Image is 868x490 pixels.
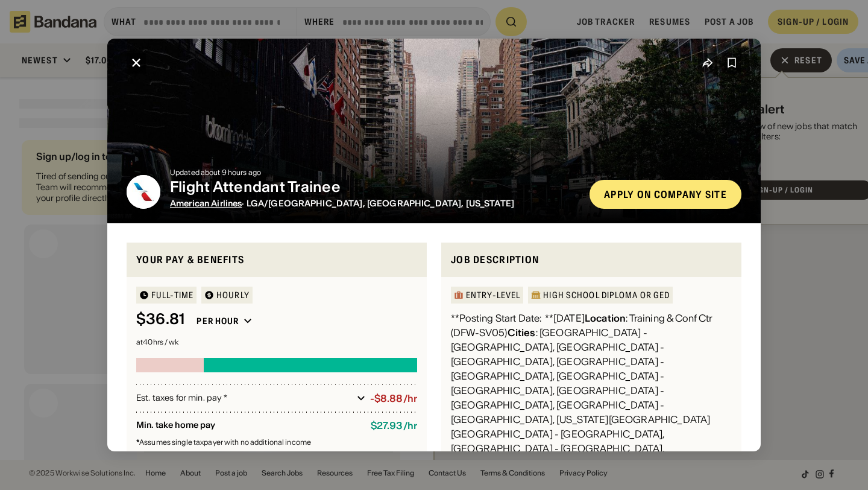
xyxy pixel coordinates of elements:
[216,291,250,299] div: HOURLY
[543,291,670,299] div: High School Diploma or GED
[136,392,352,404] div: Est. taxes for min. pay *
[136,252,417,267] div: Your pay & benefits
[197,316,239,326] div: Per hour
[170,198,242,209] a: American Airlines
[451,252,732,267] div: Job Description
[136,420,361,431] div: Min. take home pay
[170,199,580,209] div: · LGA/[GEOGRAPHIC_DATA], [GEOGRAPHIC_DATA], [US_STATE]
[136,339,417,346] div: at 40 hrs / wk
[136,311,184,328] div: $ 36.81
[466,291,520,299] div: Entry-Level
[604,189,727,199] div: Apply on company site
[371,420,417,431] div: $ 27.93 / hr
[170,169,580,176] div: Updated about 9 hours ago
[585,312,626,324] div: Location
[136,439,417,446] div: Assumes single taxpayer with no additional income
[170,179,580,196] div: Flight Attendant Trainee
[370,393,417,404] div: -$8.88/hr
[151,291,193,299] div: Full-time
[127,175,160,209] img: American Airlines logo
[508,326,536,339] div: Cities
